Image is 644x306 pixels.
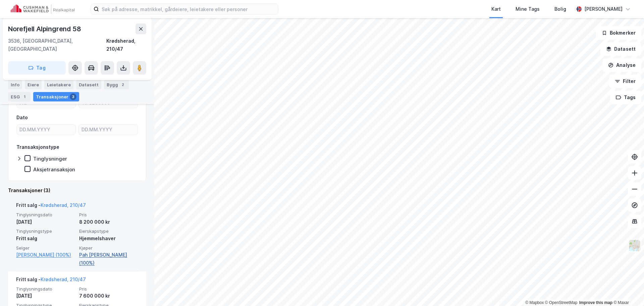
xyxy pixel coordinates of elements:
[79,125,138,135] input: DD.MM.YYYY
[609,75,641,88] button: Filter
[8,61,66,75] button: Tag
[8,92,31,101] div: ESG
[119,81,126,88] div: 2
[79,218,138,226] div: 8 200 000 kr
[33,166,75,173] div: Aksjetransaksjon
[545,300,578,305] a: OpenStreetMap
[16,234,75,243] div: Fritt salg
[610,274,644,306] div: Kontrollprogram for chat
[600,42,641,56] button: Datasett
[17,125,75,135] input: DD.MM.YYYY
[16,212,75,218] span: Tinglysningsdato
[33,156,67,162] div: Tinglysninger
[99,4,278,14] input: Søk på adresse, matrikkel, gårdeiere, leietakere eller personer
[79,286,138,292] span: Pris
[16,201,86,212] div: Fritt salg -
[525,300,544,305] a: Mapbox
[8,186,146,194] div: Transaksjoner (3)
[79,245,138,251] span: Kjøper
[79,292,138,300] div: 7 600 000 kr
[8,24,82,34] div: Norefjell Alpingrend 58
[11,4,74,14] img: cushman-wakefield-realkapital-logo.202ea83816669bd177139c58696a8fa1.svg
[8,37,106,53] div: 3536, [GEOGRAPHIC_DATA], [GEOGRAPHIC_DATA]
[79,228,138,234] span: Eierskapstype
[79,251,138,267] a: Pah [PERSON_NAME] (100%)
[602,58,641,72] button: Analyse
[70,93,76,100] div: 3
[41,276,86,282] a: Krødsherad, 210/47
[41,202,86,208] a: Krødsherad, 210/47
[16,245,75,251] span: Selger
[21,93,28,100] div: 1
[16,228,75,234] span: Tinglysningstype
[516,5,540,13] div: Mine Tags
[79,234,138,243] div: Hjemmelshaver
[79,212,138,218] span: Pris
[104,80,129,89] div: Bygg
[554,5,566,13] div: Bolig
[44,80,73,89] div: Leietakere
[579,300,612,305] a: Improve this map
[8,80,22,89] div: Info
[33,92,79,101] div: Transaksjoner
[16,286,75,292] span: Tinglysningsdato
[16,275,86,286] div: Fritt salg -
[16,218,75,226] div: [DATE]
[584,5,623,13] div: [PERSON_NAME]
[610,274,644,306] iframe: Chat Widget
[16,114,28,122] div: Dato
[106,37,146,53] div: Krødsherad, 210/47
[76,80,101,89] div: Datasett
[628,239,641,252] img: Z
[596,26,641,40] button: Bokmerker
[16,251,75,259] a: [PERSON_NAME] (100%)
[16,143,59,151] div: Transaksjonstype
[610,91,641,104] button: Tags
[491,5,501,13] div: Kart
[25,80,42,89] div: Eiere
[16,292,75,300] div: [DATE]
